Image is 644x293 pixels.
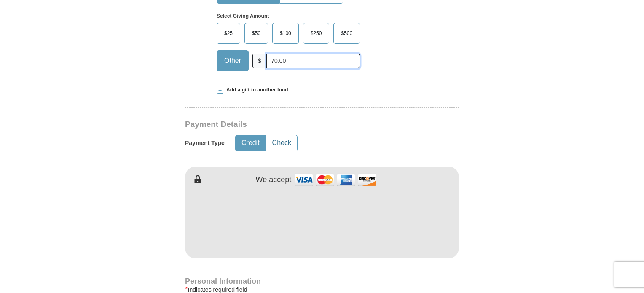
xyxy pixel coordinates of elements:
[217,13,269,19] strong: Select Giving Amount
[256,175,292,185] h4: We accept
[248,27,265,40] span: $50
[306,27,326,40] span: $250
[266,135,297,151] button: Check
[223,86,288,94] span: Add a gift to another fund
[252,54,267,68] span: $
[220,54,245,67] span: Other
[276,27,295,40] span: $100
[236,135,266,151] button: Credit
[185,120,400,129] h3: Payment Details
[266,54,360,68] input: Other Amount
[185,140,225,147] h5: Payment Type
[185,278,459,285] h4: Personal Information
[337,27,357,40] span: $500
[293,171,378,189] img: credit cards accepted
[220,27,237,40] span: $25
